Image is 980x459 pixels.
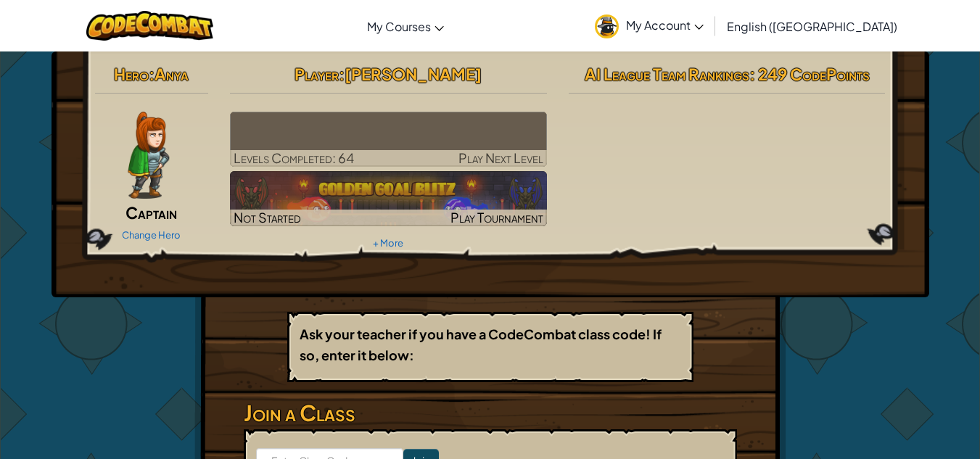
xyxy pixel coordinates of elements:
[234,149,354,166] span: Levels Completed: 64
[626,17,704,33] span: My Account
[128,112,169,199] img: captain-pose.png
[295,64,339,84] span: Player
[114,64,149,84] span: Hero
[86,11,213,41] img: CodeCombat logo
[244,397,737,429] h3: Join a Class
[339,64,345,84] span: :
[149,64,155,84] span: :
[360,7,451,46] a: My Courses
[367,19,431,34] span: My Courses
[458,149,543,166] span: Play Next Level
[720,7,905,46] a: English ([GEOGRAPHIC_DATA])
[749,64,870,84] span: : 249 CodePoints
[588,3,711,49] a: My Account
[595,15,619,38] img: avatar
[230,112,547,167] a: Play Next Level
[230,171,547,226] img: Golden Goal
[122,229,181,241] a: Change Hero
[234,209,301,226] span: Not Started
[125,202,177,223] span: Captain
[155,64,189,84] span: Anya
[345,64,482,84] span: [PERSON_NAME]
[450,209,543,226] span: Play Tournament
[585,64,749,84] span: AI League Team Rankings
[727,19,897,34] span: English ([GEOGRAPHIC_DATA])
[300,326,662,363] b: Ask your teacher if you have a CodeCombat class code! If so, enter it below:
[373,237,403,249] a: + More
[230,171,547,226] a: Not StartedPlay Tournament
